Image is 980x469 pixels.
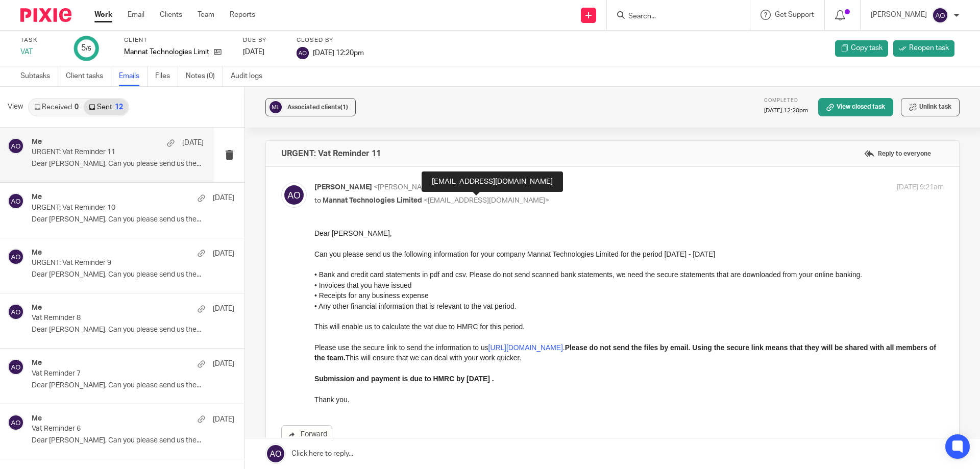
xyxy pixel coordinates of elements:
[8,304,24,320] img: svg%3E
[243,47,284,57] div: [DATE]
[213,193,234,203] p: [DATE]
[297,36,364,44] label: Closed by
[124,36,230,44] label: Client
[81,42,91,54] div: 5
[8,249,24,265] img: svg%3E
[32,138,42,146] h4: Me
[32,436,234,445] p: Dear [PERSON_NAME], Can you please send us the...
[901,98,960,116] button: Unlink task
[32,249,42,257] h4: Me
[32,270,234,279] p: Dear [PERSON_NAME], Can you please send us the...
[287,104,348,110] span: Associated clients
[32,259,194,267] p: URGENT: Vat Reminder 9
[84,99,128,115] a: Sent12
[231,66,270,86] a: Audit logs
[314,184,372,191] span: [PERSON_NAME]
[198,10,214,20] a: Team
[764,98,798,103] span: Completed
[818,98,893,116] a: View closed task
[20,66,58,86] a: Subtasks
[265,98,356,116] button: Associated clients(1)
[422,171,563,192] div: [EMAIL_ADDRESS][DOMAIN_NAME]
[281,425,332,443] a: Forward
[313,49,364,56] span: [DATE] 12:20pm
[909,43,949,53] span: Reopen task
[314,197,321,204] span: to
[340,104,348,110] span: (1)
[174,115,249,124] a: [URL][DOMAIN_NAME]
[862,146,934,161] label: Reply to everyone
[243,36,284,44] label: Due by
[182,138,204,148] p: [DATE]
[374,184,555,191] span: <[PERSON_NAME][EMAIL_ADDRESS][DOMAIN_NAME]>
[251,115,376,124] strong: Please do not send the files by email.
[186,66,223,86] a: Notes (0)
[20,36,61,44] label: Task
[160,10,182,20] a: Clients
[119,66,148,86] a: Emails
[8,193,24,209] img: svg%3E
[32,314,194,323] p: Vat Reminder 8
[835,40,888,57] a: Copy task
[94,10,112,20] a: Work
[8,414,24,431] img: svg%3E
[871,10,927,20] p: [PERSON_NAME]
[764,107,808,115] p: [DATE] 12:20pm
[29,99,84,115] a: Received0
[75,104,79,111] div: 0
[268,100,283,115] img: svg%3E
[32,425,194,433] p: Vat Reminder 6
[8,138,24,154] img: svg%3E
[32,414,42,423] h4: Me
[281,149,381,159] h4: URGENT: Vat Reminder 11
[124,47,209,57] p: Mannat Technologies Limited
[213,359,234,369] p: [DATE]
[86,46,91,52] small: /5
[323,197,422,204] span: Mannat Technologies Limited
[851,43,883,53] span: Copy task
[66,66,111,86] a: Client tasks
[213,414,234,425] p: [DATE]
[32,148,169,157] p: URGENT: Vat Reminder 11
[32,326,234,334] p: Dear [PERSON_NAME], Can you please send us the...
[8,359,24,375] img: svg%3E
[32,381,234,390] p: Dear [PERSON_NAME], Can you please send us the...
[213,304,234,314] p: [DATE]
[932,7,948,23] img: svg%3E
[627,12,719,21] input: Search
[213,249,234,259] p: [DATE]
[32,193,42,202] h4: Me
[20,47,61,57] div: VAT
[32,359,42,367] h4: Me
[32,215,234,224] p: Dear [PERSON_NAME], Can you please send us the...
[897,182,944,193] p: [DATE] 9:21am
[20,8,71,22] img: Pixie
[297,47,309,59] img: svg%3E
[8,102,23,112] span: View
[32,304,42,312] h4: Me
[32,160,204,168] p: Dear [PERSON_NAME], Can you please send us the...
[775,11,814,18] span: Get Support
[115,104,123,111] div: 12
[893,40,954,57] a: Reopen task
[281,182,307,208] img: svg%3E
[424,197,549,204] span: <[EMAIL_ADDRESS][DOMAIN_NAME]>
[230,10,255,20] a: Reports
[155,66,178,86] a: Files
[32,369,194,378] p: Vat Reminder 7
[32,204,194,212] p: URGENT: Vat Reminder 10
[128,10,144,20] a: Email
